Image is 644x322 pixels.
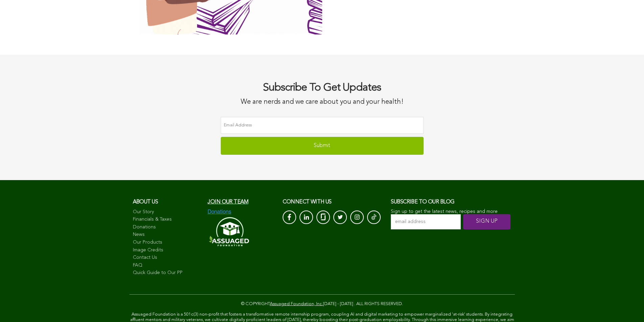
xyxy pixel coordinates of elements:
a: Quick Guide to Our PP [133,270,201,276]
span: © COPYRIGHT [DATE] - [DATE] . ALL RIGHTS RESERVED. [241,302,403,306]
a: Donations [133,224,201,231]
a: Our Story [133,209,201,216]
a: News [133,231,201,238]
a: Image Credits [133,247,201,254]
p: Sign up to get the latest news, recipes and more [391,209,511,215]
a: Join our team [208,199,248,205]
iframe: Chat Widget [610,290,644,322]
input: Email Address [221,117,424,134]
input: email address [391,214,461,229]
img: Tik-Tok-Icon [372,214,376,220]
h2: Subscribe To Get Updates [221,82,424,94]
input: SIGN UP [463,214,510,229]
span: CONNECT with us [283,199,332,205]
img: Assuaged-Foundation-Logo-White [208,215,249,248]
a: Contact Us [133,254,201,261]
a: Financials & Taxes [133,216,201,223]
a: Our Products [133,239,201,246]
a: FAQ [133,262,201,269]
p: We are nerds and we care about you and your health! [221,97,424,107]
img: glassdoor_White [321,214,326,220]
a: Assuaged Foundation, Inc. [270,302,323,306]
img: Donations [208,209,231,215]
input: Submit [221,137,424,155]
input: SUBSCRIBE [299,27,345,40]
h3: Subscribe to our blog [391,197,511,207]
span: About us [133,199,158,205]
